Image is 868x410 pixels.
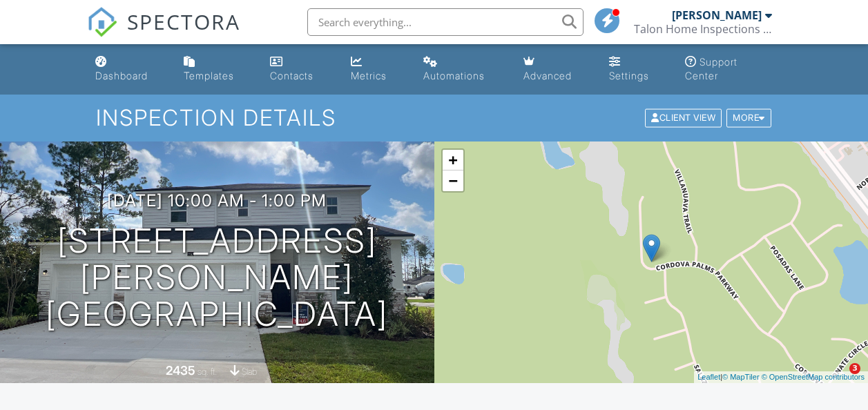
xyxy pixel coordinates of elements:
[22,223,412,332] h1: [STREET_ADDRESS][PERSON_NAME] [GEOGRAPHIC_DATA]
[96,106,773,130] h1: Inspection Details
[87,7,117,37] img: The Best Home Inspection Software - Spectora
[672,8,762,22] div: [PERSON_NAME]
[762,373,865,381] a: © OpenStreetMap contributors
[90,50,167,89] a: Dashboard
[418,50,507,89] a: Automations (Basic)
[722,373,760,381] a: © MapTiler
[443,170,463,191] a: Zoom out
[178,50,253,89] a: Templates
[270,70,314,81] div: Contacts
[127,7,240,36] span: SPECTORA
[645,109,722,128] div: Client View
[821,363,854,396] iframe: Intercom live chat
[307,8,584,36] input: Search everything...
[644,112,725,122] a: Client View
[634,22,772,36] div: Talon Home Inspections LLC
[87,19,240,48] a: SPECTORA
[849,363,860,374] span: 3
[694,371,868,383] div: |
[685,56,737,81] div: Support Center
[95,70,148,81] div: Dashboard
[443,150,463,170] a: Zoom in
[518,50,592,89] a: Advanced
[107,191,327,210] h3: [DATE] 10:00 am - 1:00 pm
[697,373,720,381] a: Leaflet
[345,50,406,89] a: Metrics
[609,70,649,81] div: Settings
[679,50,778,89] a: Support Center
[264,50,334,89] a: Contacts
[166,363,195,378] div: 2435
[523,70,572,81] div: Advanced
[184,70,234,81] div: Templates
[242,367,257,377] span: slab
[351,70,387,81] div: Metrics
[423,70,485,81] div: Automations
[726,109,771,128] div: More
[197,367,217,377] span: sq. ft.
[604,50,668,89] a: Settings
